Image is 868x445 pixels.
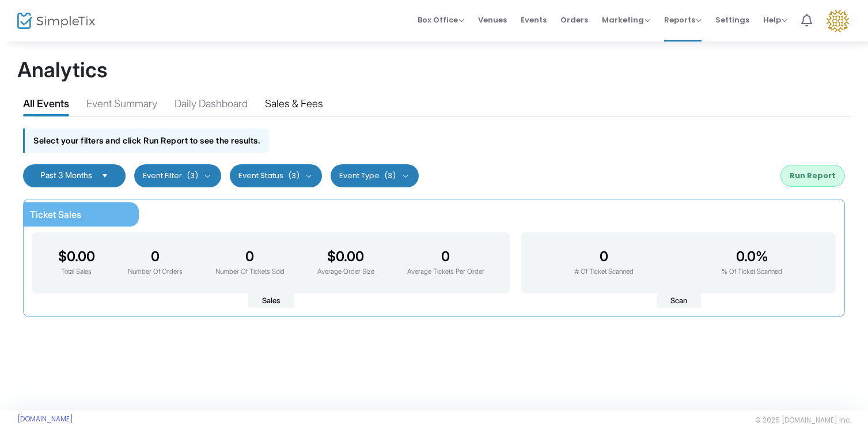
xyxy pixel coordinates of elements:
span: (3) [187,171,198,180]
div: Event Summary [86,96,157,116]
button: Event Status(3) [230,164,323,187]
span: Ticket Sales [30,209,81,220]
p: Number Of Tickets Sold [215,267,285,277]
h3: $0.00 [58,248,95,265]
p: Average Tickets Per Order [407,267,484,277]
button: Event Filter(3) [134,164,221,187]
h3: 0 [215,248,285,265]
button: Event Type(3) [331,164,419,187]
span: Marketing [602,14,650,25]
h3: 0 [575,248,634,265]
p: Number Of Orders [128,267,183,277]
button: Select [97,171,113,180]
a: [DOMAIN_NAME] [17,414,73,424]
span: Help [763,14,787,25]
span: (3) [384,171,396,180]
div: All Events [23,96,69,116]
span: © 2025 [DOMAIN_NAME] Inc. [755,416,851,425]
p: Total Sales [58,267,95,277]
h1: Analytics [17,58,851,82]
h3: 0 [128,248,183,265]
p: # Of Ticket Scanned [575,267,634,277]
p: Average Order Size [317,267,374,277]
div: Sales & Fees [265,96,323,116]
span: Sales [248,293,294,308]
h3: $0.00 [317,248,374,265]
button: Run Report [780,165,845,187]
h3: 0.0% [722,248,782,265]
span: Orders [560,5,588,35]
span: Scan [657,293,701,308]
div: Select your filters and click Run Report to see the results. [23,129,269,152]
span: Past 3 Months [40,170,92,180]
span: Events [521,5,547,35]
span: Reports [664,14,702,25]
span: Venues [478,5,507,35]
div: Daily Dashboard [175,96,248,116]
p: % Of Ticket Scanned [722,267,782,277]
h3: 0 [407,248,484,265]
span: Box Office [418,14,464,25]
span: (3) [288,171,300,180]
span: Settings [715,5,749,35]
